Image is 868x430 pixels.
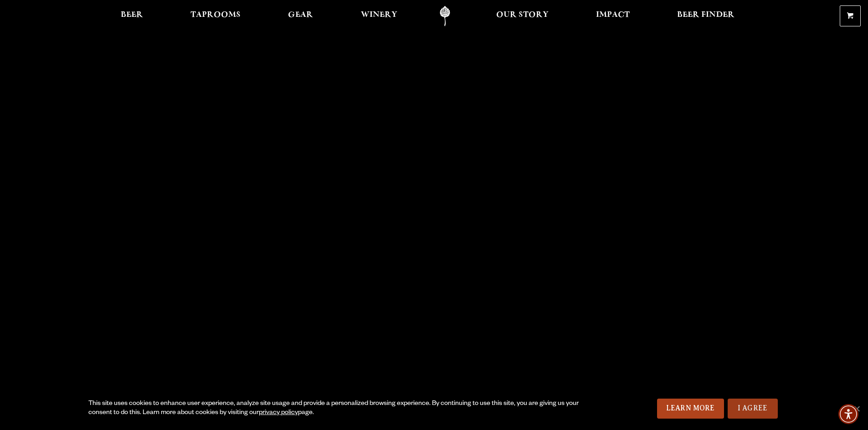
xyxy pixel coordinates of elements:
span: Beer [121,11,143,19]
a: Beer Finder [671,6,740,26]
span: Taprooms [190,11,241,19]
a: Winery [355,6,403,26]
a: Gear [282,6,319,26]
div: This site uses cookies to enhance user experience, analyze site usage and provide a personalized ... [88,400,582,418]
a: Beer [115,6,149,26]
a: privacy policy [259,410,298,417]
a: Impact [590,6,636,26]
div: Accessibility Menu [838,404,858,424]
a: Our Story [490,6,555,26]
span: Our Story [496,11,549,19]
span: Beer Finder [677,11,734,19]
span: Gear [288,11,313,19]
span: Impact [596,11,630,19]
a: Learn More [657,399,724,419]
span: Winery [361,11,397,19]
a: I Agree [728,399,778,419]
a: Taprooms [185,6,247,26]
a: Odell Home [428,6,462,26]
